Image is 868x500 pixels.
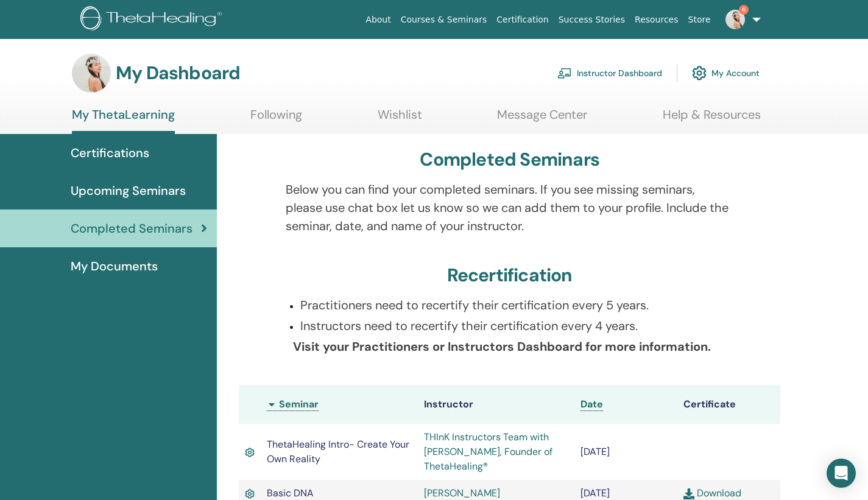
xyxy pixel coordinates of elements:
span: Certifications [71,144,149,162]
th: Certificate [677,385,780,424]
a: THInK Instructors Team with [PERSON_NAME], Founder of ThetaHealing® [424,431,552,473]
a: [PERSON_NAME] [424,487,500,499]
img: default.jpg [725,10,745,29]
span: 6 [739,5,749,15]
div: Open Intercom Messenger [827,459,856,488]
a: Certification [492,9,553,31]
a: Help & Resources [663,107,761,131]
th: Instructor [418,385,575,424]
span: Completed Seminars [71,219,192,238]
img: logo.png [80,6,226,33]
span: ThetaHealing Intro- Create Your Own Reality [267,438,409,465]
img: chalkboard-teacher.svg [557,68,572,79]
span: My Documents [71,257,158,275]
a: Store [683,9,716,31]
img: default.jpg [72,54,111,93]
a: About [361,9,395,31]
img: Active Certificate [245,446,255,459]
a: My Account [692,60,760,86]
p: Below you can find your completed seminars. If you see missing seminars, please use chat box let ... [286,180,734,235]
img: download.svg [683,488,694,499]
a: Courses & Seminars [396,9,492,31]
h3: My Dashboard [116,62,240,84]
a: Date [580,398,603,411]
span: Basic DNA [267,487,314,499]
h3: Recertification [447,264,573,286]
p: Practitioners need to recertify their certification every 5 years. [300,296,734,314]
a: Instructor Dashboard [557,60,662,86]
h3: Completed Seminars [420,149,599,171]
a: Message Center [497,107,587,131]
td: [DATE] [574,424,677,480]
a: My ThetaLearning [72,107,175,134]
img: cog.svg [692,63,707,83]
a: Success Stories [554,9,630,31]
a: Resources [630,9,683,31]
b: Visit your Practitioners or Instructors Dashboard for more information. [293,339,711,354]
p: Instructors need to recertify their certification every 4 years. [300,317,734,335]
a: Download [683,487,741,499]
a: Following [250,107,302,131]
a: Wishlist [378,107,422,131]
span: Upcoming Seminars [71,181,186,200]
